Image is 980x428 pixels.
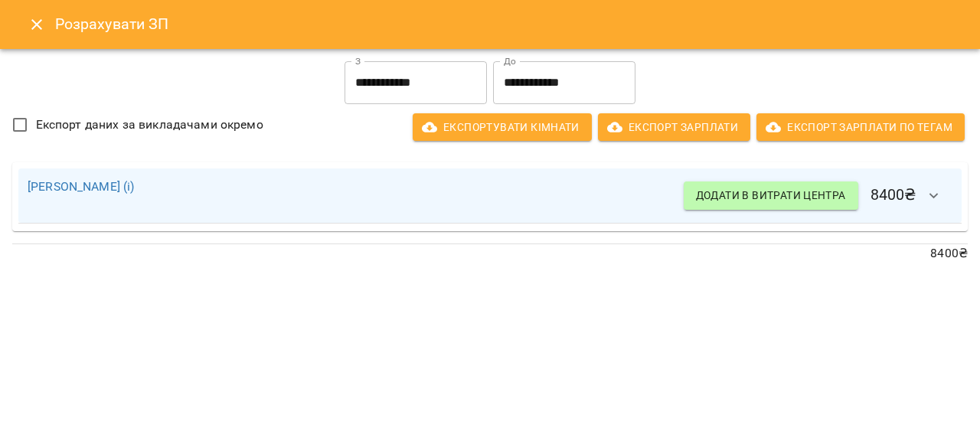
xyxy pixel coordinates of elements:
[18,6,55,43] button: Close
[610,118,738,136] span: Експорт Зарплати
[598,113,750,141] button: Експорт Зарплати
[12,244,968,263] p: 8400 ₴
[36,116,263,134] span: Експорт даних за викладачами окремо
[756,113,965,141] button: Експорт Зарплати по тегам
[696,186,846,204] span: Додати в витрати центра
[55,12,962,36] h6: Розрахувати ЗП
[28,179,135,194] a: [PERSON_NAME] (і)
[684,178,952,214] h6: 8400 ₴
[684,181,858,209] button: Додати в витрати центра
[769,118,952,136] span: Експорт Зарплати по тегам
[413,113,592,141] button: Експортувати кімнати
[425,118,580,136] span: Експортувати кімнати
